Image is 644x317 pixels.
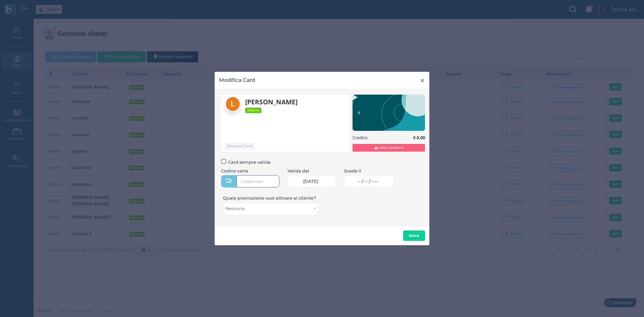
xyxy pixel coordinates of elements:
label: Quale promozione vuoi attivare al cliente? [223,195,316,201]
span: Esterno [245,108,262,113]
span: × [420,76,425,85]
button: Salva [403,230,425,241]
span: Nessuna [225,206,313,211]
label: Valida dal [287,168,309,174]
b: Salva [409,233,419,238]
b: [PERSON_NAME] [245,97,298,106]
b: € 0,00 [413,135,425,141]
img: laudadio [225,96,241,112]
input: Codice card [236,175,279,188]
span: -- / -- / ---- [358,179,378,184]
h5: Credito: [353,135,368,140]
a: [PERSON_NAME] Esterno [225,96,318,113]
button: Rimuovi Card [225,143,255,150]
span: Card sempre valida [228,159,271,165]
h4: Modifica Card [219,76,255,84]
span: [DATE] [303,179,318,184]
label: Scade il [344,168,361,174]
span: Assistenza [20,5,44,10]
label: Codice carta [221,168,248,174]
span: CARD ASSENTE [353,144,425,151]
button: Nessuna [223,203,318,215]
